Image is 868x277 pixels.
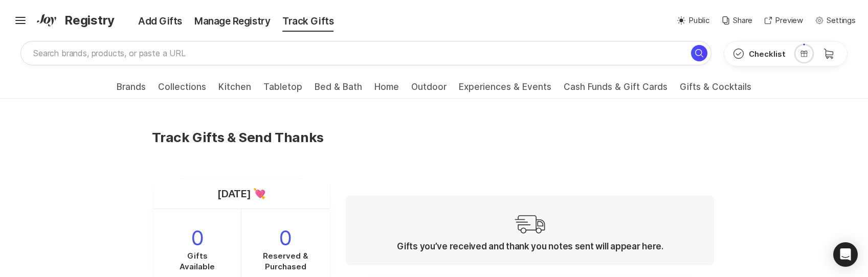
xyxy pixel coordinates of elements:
[680,82,751,98] a: Gifts & Cocktails
[459,82,551,98] a: Experiences & Events
[833,242,858,267] div: Open Intercom Messenger
[20,41,711,65] input: Search brands, products, or paste a URL
[315,82,362,98] a: Bed & Bath
[691,45,707,61] button: Search for
[827,15,856,27] p: Settings
[411,82,447,98] a: Outdoor
[564,82,667,98] a: Cash Funds & Gift Cards
[218,82,251,98] a: Kitchen
[688,15,709,27] p: Public
[276,14,340,29] div: Track Gifts
[724,41,794,66] button: Checklist
[260,250,311,272] p: Reserved & Purchased
[154,226,241,250] p: 0
[117,82,146,98] a: Brands
[397,241,663,253] p: Gifts you’ve received and thank you notes sent will appear here.
[815,15,856,27] button: Settings
[188,14,276,29] div: Manage Registry
[172,250,223,272] p: Gifts Available
[733,15,752,27] p: Share
[263,82,302,98] a: Tabletop
[217,188,265,200] p: [DATE] ️💘
[765,15,803,27] button: Preview
[146,123,330,151] p: Track Gifts & Send Thanks
[118,14,188,29] div: Add Gifts
[64,11,115,30] span: Registry
[374,82,399,98] a: Home
[158,82,206,98] a: Collections
[722,15,752,27] button: Share
[677,15,709,27] button: Public
[241,226,329,250] p: 0
[775,15,803,27] p: Preview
